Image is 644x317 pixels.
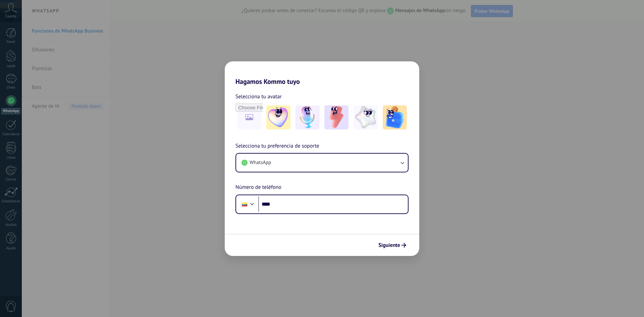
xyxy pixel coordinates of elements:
[250,159,271,166] span: WhatsApp
[375,240,409,251] button: Siguiente
[225,61,419,86] h2: Hagamos Kommo tuyo
[354,105,378,129] img: -4.jpeg
[266,105,290,129] img: -1.jpeg
[324,105,348,129] img: -3.jpeg
[383,105,407,129] img: -5.jpeg
[236,154,408,172] button: WhatsApp
[235,183,281,192] span: Número de teléfono
[235,142,319,151] span: Selecciona tu preferencia de soporte
[296,105,320,129] img: -2.jpeg
[235,92,282,101] span: Selecciona tu avatar
[378,243,400,248] span: Siguiente
[238,197,251,211] div: Ecuador: + 593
